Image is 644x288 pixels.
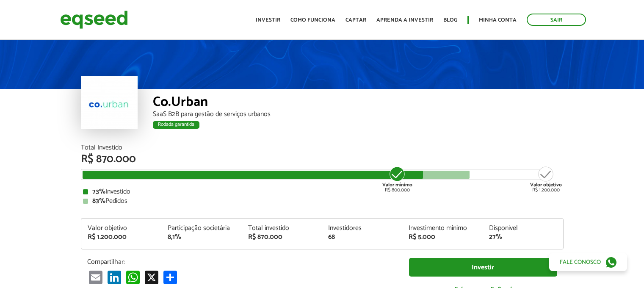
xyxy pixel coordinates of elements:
div: R$ 1.200.000 [88,234,155,241]
a: Minha conta [479,17,517,23]
a: X [143,270,160,284]
a: Sair [527,14,586,26]
div: R$ 5.000 [409,234,476,241]
a: Aprenda a investir [376,17,433,23]
div: R$ 800.000 [381,166,413,193]
strong: 73% [92,186,105,197]
div: Participação societária [168,225,235,232]
div: R$ 1.200.000 [530,166,562,193]
div: Pedidos [83,198,561,205]
div: 27% [489,234,557,241]
div: R$ 870.000 [81,154,564,165]
div: Investimento mínimo [409,225,476,232]
div: Disponível [489,225,557,232]
strong: Valor objetivo [530,181,562,189]
div: Valor objetivo [88,225,155,232]
a: LinkedIn [106,270,123,284]
a: Blog [443,17,457,23]
a: Como funciona [290,17,335,23]
strong: 83% [92,195,105,207]
a: Email [87,270,104,284]
div: SaaS B2B para gestão de serviços urbanos [153,111,564,118]
strong: Valor mínimo [382,181,412,189]
div: Investidores [328,225,396,232]
div: 68 [328,234,396,241]
div: R$ 870.000 [248,234,316,241]
div: Investido [83,188,561,195]
a: Investir [409,258,557,277]
div: Total Investido [81,144,564,151]
div: 8,1% [168,234,235,241]
a: Fale conosco [549,253,627,271]
img: EqSeed [60,8,128,31]
div: Rodada garantida [153,121,199,129]
div: Co.Urban [153,95,564,111]
a: WhatsApp [124,270,141,284]
p: Compartilhar: [87,258,396,266]
a: Investir [256,17,280,23]
a: Captar [345,17,366,23]
a: Share [162,270,179,284]
div: Total investido [248,225,316,232]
